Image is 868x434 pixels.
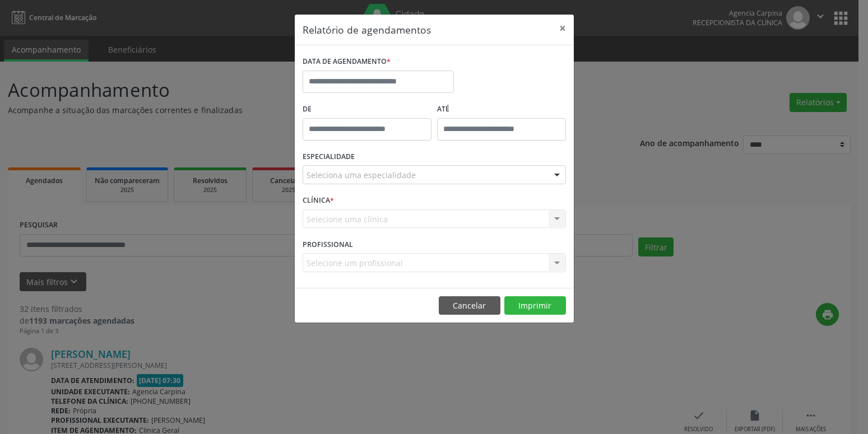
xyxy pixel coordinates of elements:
button: Cancelar [439,296,500,315]
label: CLÍNICA [303,192,334,209]
button: Imprimir [504,296,566,315]
label: De [303,101,431,118]
label: PROFISSIONAL [303,236,353,253]
label: ESPECIALIDADE [303,148,355,166]
label: DATA DE AGENDAMENTO [303,53,391,71]
h5: Relatório de agendamentos [303,22,431,37]
button: Close [551,15,574,42]
span: Seleciona uma especialidade [307,169,416,181]
label: ATÉ [437,101,566,118]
